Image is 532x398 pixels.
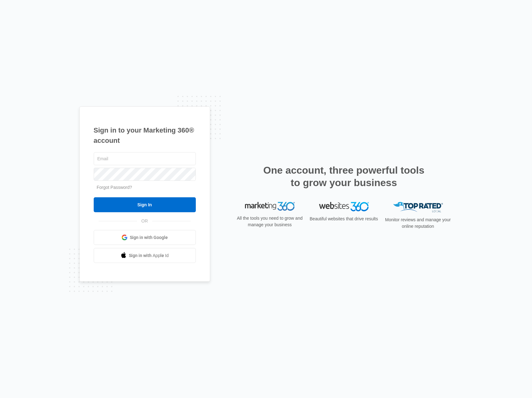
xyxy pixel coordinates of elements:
[94,125,196,146] h1: Sign in to your Marketing 360® account
[319,202,369,211] img: Websites 360
[94,230,196,245] a: Sign in with Google
[383,217,453,230] p: Monitor reviews and manage your online reputation
[261,164,426,189] h2: One account, three powerful tools to grow your business
[94,197,196,212] input: Sign In
[235,215,305,228] p: All the tools you need to grow and manage your business
[137,218,152,224] span: OR
[245,202,295,211] img: Marketing 360
[130,234,168,241] span: Sign in with Google
[129,252,169,259] span: Sign in with Apple Id
[94,248,196,263] a: Sign in with Apple Id
[94,152,196,165] input: Email
[309,216,379,222] p: Beautiful websites that drive results
[97,185,132,190] a: Forgot Password?
[393,202,443,212] img: Top Rated Local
